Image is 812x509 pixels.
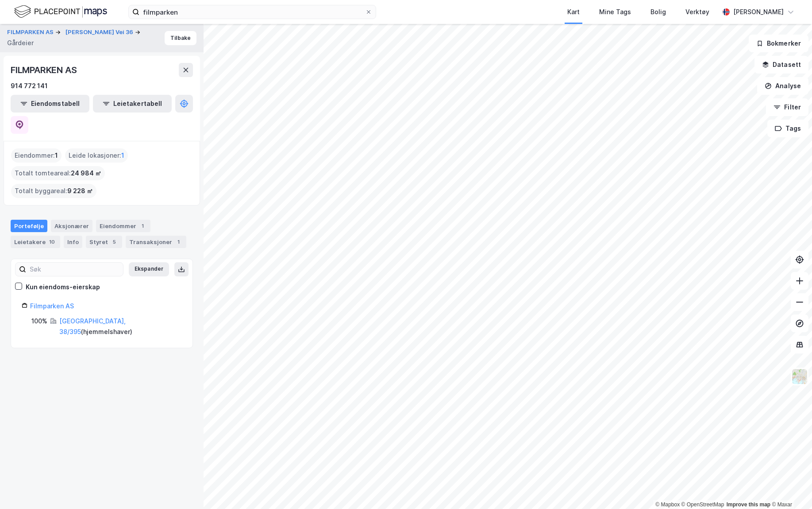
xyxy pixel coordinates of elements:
a: Improve this map [727,501,770,508]
input: Søk på adresse, matrikkel, gårdeiere, leietakere eller personer [139,5,365,19]
img: logo.f888ab2527a4732fd821a326f86c7f29.svg [14,4,107,19]
a: OpenStreetMap [681,501,724,508]
button: FILMPARKEN AS [7,28,55,37]
iframe: Chat Widget [768,466,812,509]
span: 1 [121,150,124,161]
div: Portefølje [11,220,47,232]
div: 5 [110,237,119,246]
div: Styret [86,236,122,248]
div: 1 [174,237,183,246]
div: Aksjonærer [51,220,92,232]
span: 24 984 ㎡ [71,168,101,179]
div: Eiendommer [96,220,150,232]
div: Verktøy [685,7,709,17]
button: Tilbake [165,31,196,45]
a: Mapbox [655,501,680,508]
div: [PERSON_NAME] [733,7,784,17]
button: Filter [766,98,808,116]
button: Tags [767,120,808,137]
img: Z [791,368,808,385]
div: 914 772 141 [11,81,48,91]
button: Eiendomstabell [11,95,89,113]
div: Info [64,236,82,248]
span: 9 228 ㎡ [67,186,93,196]
button: Datasett [754,56,808,74]
button: [PERSON_NAME] Vei 36 [65,28,135,37]
div: 10 [47,237,57,246]
a: [GEOGRAPHIC_DATA], 38/395 [59,317,126,335]
div: ( hjemmelshaver ) [59,316,182,337]
button: Leietakertabell [93,95,172,113]
div: Leide lokasjoner : [65,148,128,163]
div: Transaksjoner [126,236,186,248]
div: Eiendommer : [11,148,62,163]
div: Totalt byggareal : [11,184,96,198]
button: Analyse [757,77,808,95]
input: Søk [26,263,123,276]
button: Bokmerker [749,35,808,52]
div: Bolig [650,7,666,17]
div: 1 [138,221,147,230]
div: Mine Tags [599,7,631,17]
div: FILMPARKEN AS [11,63,78,77]
div: Gårdeier [7,38,34,48]
button: Ekspander [129,262,169,276]
span: 1 [55,150,58,161]
div: Totalt tomteareal : [11,166,105,180]
div: Kart [567,7,580,17]
div: Kun eiendoms-eierskap [26,282,100,292]
div: Leietakere [11,236,60,248]
a: Filmparken AS [30,302,74,310]
div: 100% [31,316,47,326]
